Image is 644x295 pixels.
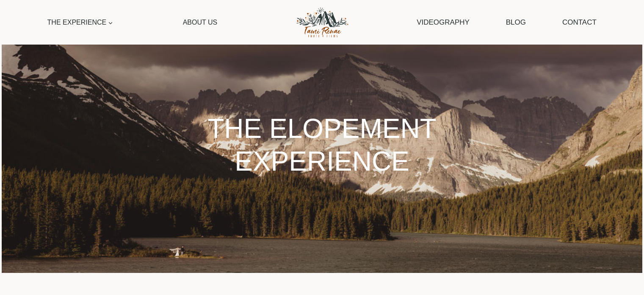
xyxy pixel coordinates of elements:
a: Videography [412,11,474,33]
h1: THE ELOPEMENT EXPERIENCE [202,112,442,178]
img: Tami Renae Photo & Films Logo [287,5,357,40]
nav: Secondary [412,11,601,33]
a: Blog [502,11,531,33]
a: About Us [179,13,221,32]
a: The Experience [43,13,117,32]
span: The Experience [47,17,113,28]
nav: Primary [43,13,221,32]
a: Contact [558,11,601,33]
